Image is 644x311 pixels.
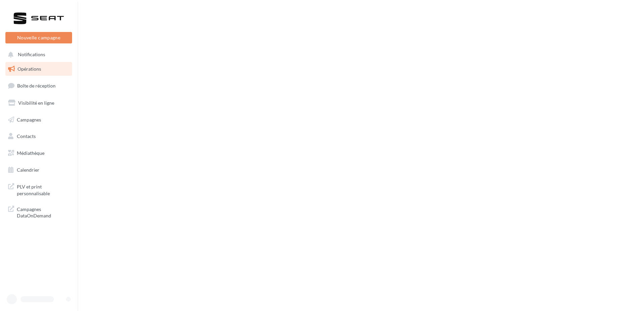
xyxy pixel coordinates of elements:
a: Opérations [4,62,73,76]
span: PLV et print personnalisable [17,182,69,197]
a: Contacts [4,129,73,143]
a: Campagnes DataOnDemand [4,202,73,222]
span: Campagnes DataOnDemand [17,205,69,219]
span: Boîte de réception [17,83,56,89]
span: Opérations [18,66,41,72]
a: Calendrier [4,163,73,177]
a: Campagnes [4,113,73,127]
span: Calendrier [17,167,39,173]
span: Médiathèque [17,150,44,156]
a: PLV et print personnalisable [4,179,73,199]
span: Contacts [17,133,36,139]
span: Campagnes [17,116,41,122]
a: Médiathèque [4,146,73,160]
span: Visibilité en ligne [18,100,54,106]
a: Visibilité en ligne [4,96,73,110]
span: Notifications [18,52,45,58]
button: Nouvelle campagne [5,32,72,43]
a: Boîte de réception [4,78,73,93]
